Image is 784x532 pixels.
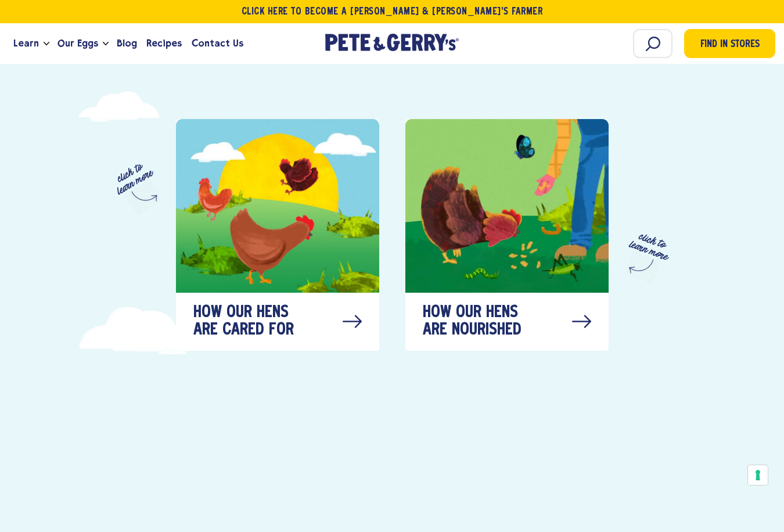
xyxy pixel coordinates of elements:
a: Learn [9,28,44,59]
span: Blog [117,36,137,51]
a: Blog [112,28,142,59]
span: Our Eggs [57,36,98,51]
span: Contact Us [192,36,243,51]
span: How our hens are cared for [193,304,310,339]
span: Find in Stores [700,37,760,53]
span: click to learn more [109,158,155,196]
span: Recipes [146,36,182,51]
a: Our Eggs [53,28,103,59]
button: Open the dropdown menu for Our Eggs [103,42,109,46]
a: Find in Stores [684,29,775,58]
a: How our hens are nourished [405,119,609,351]
button: Open the dropdown menu for Learn [44,42,49,46]
input: Search [633,29,672,58]
button: Your consent preferences for tracking technologies [748,465,768,485]
a: Contact Us [187,28,248,59]
span: How our hens are nourished [423,304,539,339]
span: click to learn more [628,229,673,263]
a: Recipes [142,28,186,59]
a: How our hens are cared for [176,119,379,351]
span: Learn [13,36,39,51]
